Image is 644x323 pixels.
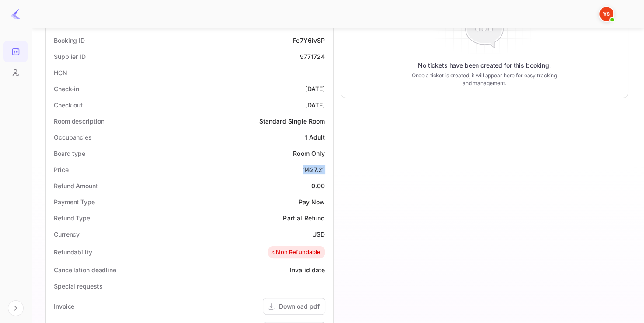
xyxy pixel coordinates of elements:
div: 9771724 [299,52,325,61]
div: Booking ID [54,36,85,45]
div: Board type [54,149,85,158]
div: Refund Amount [54,181,98,190]
div: Payment Type [54,197,95,206]
div: Pay Now [298,197,325,206]
div: Occupancies [54,133,92,142]
div: Partial Refund [283,213,325,223]
div: Invoice [54,302,74,311]
div: Special requests [54,282,102,291]
div: Invalid date [290,265,325,275]
div: Check out [54,100,83,110]
div: 1427.21 [303,165,325,174]
div: Supplier ID [54,52,86,61]
div: Refundability [54,247,92,257]
div: Fe7Y6ivSP [293,36,325,45]
p: No tickets have been created for this booking. [418,61,551,70]
div: Refund Type [54,213,90,223]
img: Yandex Support [599,7,613,21]
div: Download pdf [279,302,320,311]
div: Non Refundable [270,248,320,257]
a: Bookings [3,41,28,61]
div: Standard Single Room [259,117,325,126]
img: LiteAPI [10,9,21,19]
div: Room Only [293,149,325,158]
button: Expand navigation [8,300,24,316]
div: 0.00 [311,181,325,190]
div: 1 Adult [304,133,325,142]
div: Currency [54,230,80,239]
p: Once a ticket is created, it will appear here for easy tracking and management. [407,72,561,87]
div: [DATE] [305,84,325,93]
div: Cancellation deadline [54,265,116,275]
div: Check-in [54,84,79,93]
a: Customers [3,62,28,82]
div: HCN [54,68,67,77]
div: USD [312,230,325,239]
div: Price [54,165,69,174]
div: Room description [54,117,104,126]
div: [DATE] [305,100,325,110]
